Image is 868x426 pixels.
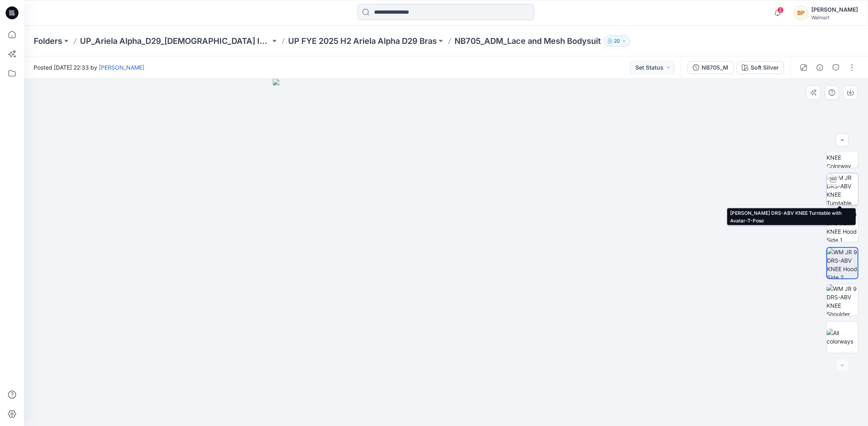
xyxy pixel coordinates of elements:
[827,329,858,346] img: All colorways
[751,63,779,72] div: Soft Silver
[827,248,858,278] img: WM JR 9 DRS-ABV KNEE Hood Side 2
[34,63,144,72] span: Posted [DATE] 22:33 by
[702,63,728,72] div: NB705_M
[827,136,858,168] img: WM JR 9 DRS-ABV KNEE Colorway wo Avatar
[80,35,270,47] a: UP_Ariela Alpha_D29_[DEMOGRAPHIC_DATA] Intimates - Nobo
[811,14,858,21] div: Walmart
[273,79,620,426] img: eyJhbGciOiJIUzI1NiIsImtpZCI6IjAiLCJzbHQiOiJzZXMiLCJ0eXAiOiJKV1QifQ.eyJkYXRhIjp7InR5cGUiOiJzdG9yYW...
[604,35,630,47] button: 20
[827,284,858,316] img: WM JR 9 DRS-ABV KNEE Shoulder Side short Slv 1
[813,61,826,74] button: Details
[827,173,858,205] img: WM JR DRS-ABV KNEE Turntable with Avatar-T-Pose
[34,35,62,47] a: Folders
[737,61,784,74] button: Soft Silver
[827,210,858,242] img: WM JR 9 DRS-ABV KNEE Hood Side 1
[454,35,601,47] p: NB705_ADM_Lace and Mesh Bodysuit
[614,37,620,45] p: 20
[811,5,858,14] div: [PERSON_NAME]
[777,7,784,13] span: 2
[288,35,437,47] a: UP FYE 2025 H2 Ariela Alpha D29 Bras
[794,6,808,20] div: BP
[99,64,144,71] a: [PERSON_NAME]
[688,61,733,74] button: NB705_M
